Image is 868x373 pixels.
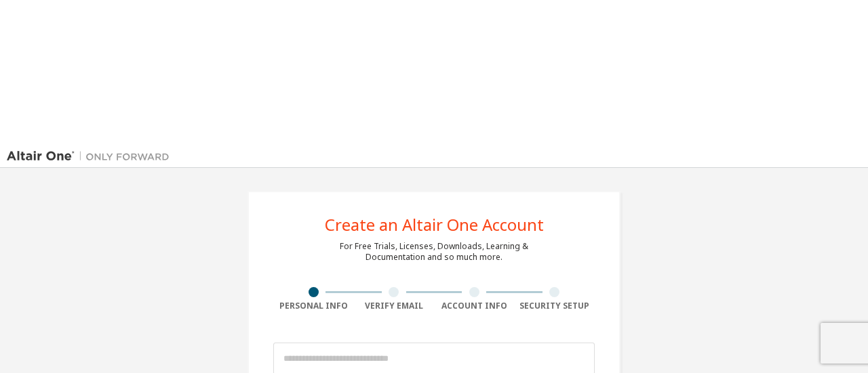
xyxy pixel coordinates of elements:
[325,217,544,233] div: Create an Altair One Account
[354,301,435,311] div: Verify Email
[434,301,515,311] div: Account Info
[7,150,176,163] img: Altair One
[340,241,528,263] div: For Free Trials, Licenses, Downloads, Learning & Documentation and so much more.
[515,301,595,311] div: Security Setup
[273,301,354,311] div: Personal Info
